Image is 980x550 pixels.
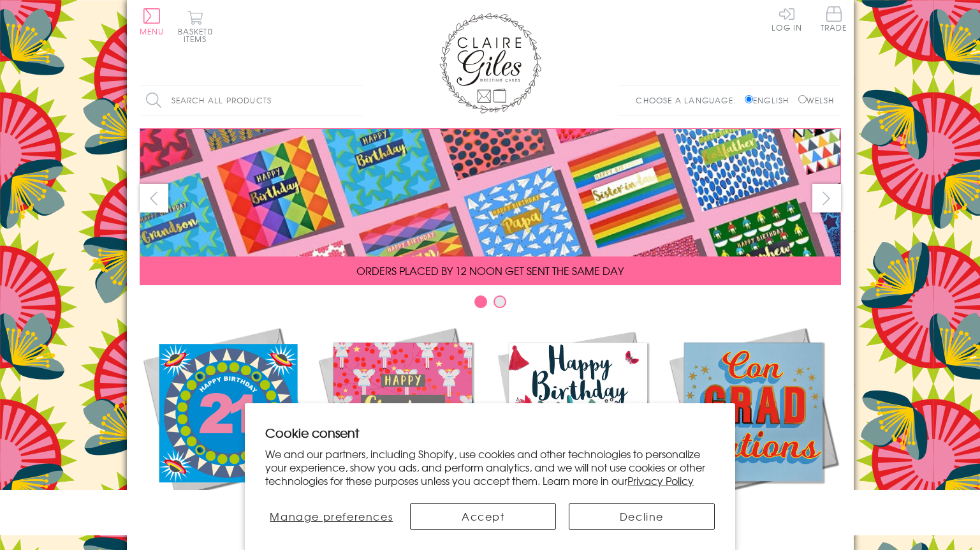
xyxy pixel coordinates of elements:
[265,503,397,530] button: Manage preferences
[745,94,795,106] label: English
[490,324,666,524] a: Birthdays
[666,324,841,524] a: Academic
[821,6,847,31] span: Trade
[265,447,715,487] p: We and our partners, including Shopify, use cookies and other technologies to personalize your ex...
[356,263,624,278] span: ORDERS PLACED BY 12 NOON GET SENT THE SAME DAY
[812,184,841,212] button: next
[315,324,490,524] a: Christmas
[474,295,487,308] button: Carousel Page 1 (Current Slide)
[636,94,742,106] p: Choose a language:
[350,86,363,115] input: Search
[140,8,165,35] button: Menu
[140,184,168,212] button: prev
[270,509,393,524] span: Manage preferences
[745,95,753,103] input: English
[140,26,165,37] span: Menu
[821,6,847,34] a: Trade
[798,94,835,106] label: Welsh
[140,295,841,315] div: Carousel Pagination
[184,26,213,45] span: 0 items
[439,13,541,114] img: Claire Giles Greetings Cards
[265,424,715,442] h2: Cookie consent
[178,10,213,43] button: Basket0 items
[627,473,694,488] a: Privacy Policy
[410,503,556,530] button: Accept
[494,295,506,308] button: Carousel Page 2
[772,6,802,31] a: Log In
[140,324,315,524] a: New Releases
[569,503,715,530] button: Decline
[140,86,363,115] input: Search all products
[798,95,807,103] input: Welsh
